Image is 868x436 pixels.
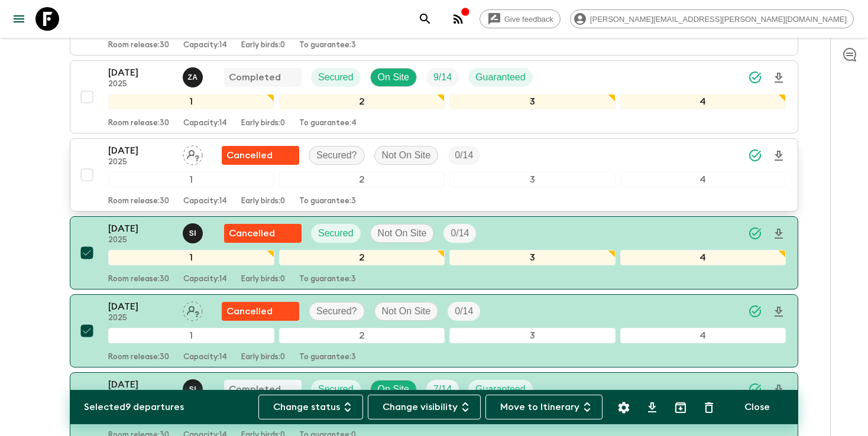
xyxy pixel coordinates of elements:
[748,226,762,240] svg: Synced Successfully
[189,229,197,238] p: S I
[183,197,227,206] p: Capacity: 14
[448,302,480,321] div: Trip Fill
[772,71,786,85] svg: Download Onboarding
[183,41,227,50] p: Capacity: 14
[748,382,762,396] svg: Synced Successfully
[108,197,169,206] p: Room release: 30
[318,226,354,240] p: Secured
[443,224,476,243] div: Trip Fill
[7,7,31,31] button: menu
[309,302,365,321] div: Secured?
[183,223,205,243] button: SI
[449,94,616,109] div: 3
[772,305,786,319] svg: Download Onboarding
[183,353,227,362] p: Capacity: 14
[311,380,361,399] div: Secured
[241,119,285,128] p: Early birds: 0
[279,172,445,187] div: 2
[433,382,452,396] p: 7 / 14
[475,70,526,84] p: Guaranteed
[299,275,356,284] p: To guarantee: 3
[279,328,445,343] div: 2
[183,149,203,158] span: Assign pack leader
[620,328,786,343] div: 4
[485,395,603,419] button: Move to Itinerary
[475,382,526,396] p: Guaranteed
[229,382,281,396] p: Completed
[370,380,417,399] div: On Site
[108,328,274,343] div: 1
[316,304,357,318] p: Secured?
[318,382,354,396] p: Secured
[226,304,273,318] p: Cancelled
[370,224,435,243] div: Not On Site
[279,250,445,265] div: 2
[84,400,184,414] p: Selected 9 departures
[370,68,417,87] div: On Site
[108,172,274,187] div: 1
[108,236,173,245] p: 2025
[433,70,452,84] p: 9 / 14
[241,41,285,50] p: Early birds: 0
[772,149,786,163] svg: Download Onboarding
[455,304,473,318] p: 0 / 14
[108,314,173,323] p: 2025
[480,9,561,28] a: Give feedback
[226,148,273,162] p: Cancelled
[311,68,361,87] div: Secured
[378,382,409,396] p: On Site
[640,396,664,419] button: Download CSV
[229,226,275,240] p: Cancelled
[316,148,357,162] p: Secured?
[748,304,762,318] svg: Synced Successfully
[108,80,173,89] p: 2025
[748,148,762,162] svg: Synced Successfully
[620,172,786,187] div: 4
[108,378,173,392] p: [DATE]
[748,70,762,84] svg: Synced Successfully
[620,250,786,265] div: 4
[183,383,205,392] span: Said Isouktan
[620,94,786,109] div: 4
[368,395,481,419] button: Change visibility
[426,68,459,87] div: Trip Fill
[108,41,169,50] p: Room release: 30
[70,138,798,212] button: [DATE]2025Assign pack leaderFlash Pack cancellationSecured?Not On SiteTrip Fill1234Room release:3...
[449,328,616,343] div: 3
[455,148,473,162] p: 0 / 14
[108,222,173,236] p: [DATE]
[451,226,469,240] p: 0 / 14
[669,396,692,419] button: Archive (Completed, Cancelled or Unsynced Departures only)
[318,70,354,84] p: Secured
[413,7,437,31] button: search adventures
[108,300,173,314] p: [DATE]
[108,158,173,167] p: 2025
[279,94,445,109] div: 2
[183,275,227,284] p: Capacity: 14
[241,275,285,284] p: Early birds: 0
[697,396,721,419] button: Delete
[224,224,302,243] div: Flash Pack cancellation
[108,66,173,80] p: [DATE]
[183,227,205,236] span: Said Isouktan
[299,353,356,362] p: To guarantee: 3
[449,172,616,187] div: 3
[382,148,431,162] p: Not On Site
[382,304,431,318] p: Not On Site
[309,146,365,165] div: Secured?
[108,144,173,158] p: [DATE]
[108,275,169,284] p: Room release: 30
[374,302,439,321] div: Not On Site
[374,146,439,165] div: Not On Site
[70,60,798,134] button: [DATE]2025Zakaria AchahriCompletedSecuredOn SiteTrip FillGuaranteed1234Room release:30Capacity:14...
[108,250,274,265] div: 1
[378,70,409,84] p: On Site
[772,227,786,241] svg: Download Onboarding
[108,94,274,109] div: 1
[70,216,798,289] button: [DATE]2025Said IsouktanFlash Pack cancellationSecuredNot On SiteTrip Fill1234Room release:30Capac...
[258,395,363,419] button: Change status
[229,70,281,84] p: Completed
[108,119,169,128] p: Room release: 30
[730,395,784,419] button: Close
[311,224,361,243] div: Secured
